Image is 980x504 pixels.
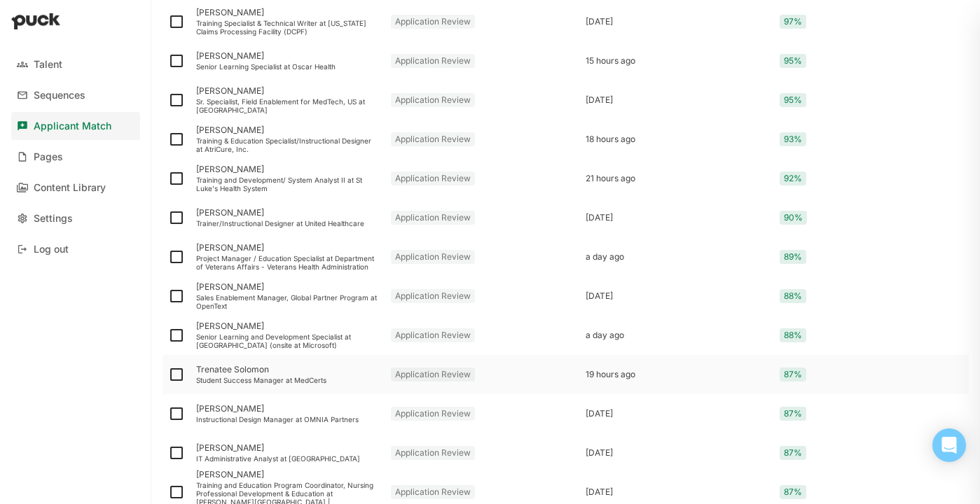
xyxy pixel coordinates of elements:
[586,252,769,262] div: a day ago
[196,293,380,310] div: Sales Enablement Manager, Global Partner Program at OpenText
[196,282,380,292] div: [PERSON_NAME]
[391,54,475,68] div: Application Review
[780,328,806,342] div: 88%
[196,404,380,414] div: [PERSON_NAME]
[196,219,380,227] div: Trainer/Instructional Designer at United Healthcare
[780,171,806,185] div: 92%
[780,250,806,264] div: 89%
[586,17,769,27] div: [DATE]
[196,208,380,218] div: [PERSON_NAME]
[586,95,769,105] div: [DATE]
[391,132,475,146] div: Application Review
[391,289,475,303] div: Application Review
[391,171,475,185] div: Application Review
[780,211,807,225] div: 90%
[196,332,380,349] div: Senior Learning and Development Specialist at [GEOGRAPHIC_DATA] (onsite at Microsoft)
[196,365,380,374] div: Trenatee Solomon
[196,470,380,479] div: [PERSON_NAME]
[11,81,140,109] a: Sequences
[586,487,769,497] div: [DATE]
[586,134,769,144] div: 18 hours ago
[780,367,806,381] div: 87%
[586,370,769,379] div: 19 hours ago
[196,19,380,36] div: Training Specialist & Technical Writer at [US_STATE] Claims Processing Facility (DCPF)
[391,485,475,499] div: Application Review
[196,62,380,71] div: Senior Learning Specialist at Oscar Health
[196,8,380,17] div: [PERSON_NAME]
[11,174,140,202] a: Content Library
[34,151,63,163] div: Pages
[11,143,140,171] a: Pages
[11,204,140,232] a: Settings
[780,485,806,499] div: 87%
[780,93,806,107] div: 95%
[391,446,475,460] div: Application Review
[196,376,380,384] div: Student Success Manager at MedCerts
[34,120,111,132] div: Applicant Match
[780,54,806,68] div: 95%
[391,250,475,264] div: Application Review
[780,132,806,146] div: 93%
[196,443,380,453] div: [PERSON_NAME]
[780,407,806,421] div: 87%
[196,415,380,423] div: Instructional Design Manager at OMNIA Partners
[196,97,380,114] div: Sr. Specialist, Field Enablement for MedTech, US at [GEOGRAPHIC_DATA]
[780,15,806,29] div: 97%
[196,51,380,61] div: [PERSON_NAME]
[196,254,380,271] div: Project Manager / Education Specialist at Department of Veterans Affairs - Veterans Health Admini...
[586,330,769,340] div: a day ago
[391,15,475,29] div: Application Review
[196,454,380,463] div: IT Administrative Analyst at [GEOGRAPHIC_DATA]
[586,213,769,223] div: [DATE]
[391,211,475,225] div: Application Review
[196,321,380,331] div: [PERSON_NAME]
[586,291,769,301] div: [DATE]
[196,164,380,174] div: [PERSON_NAME]
[391,367,475,381] div: Application Review
[34,182,106,194] div: Content Library
[932,428,966,462] div: Open Intercom Messenger
[11,112,140,140] a: Applicant Match
[196,176,380,192] div: Training and Development/ System Analyst II at St Luke's Health System
[391,407,475,421] div: Application Review
[586,448,769,458] div: [DATE]
[196,125,380,135] div: [PERSON_NAME]
[34,213,73,225] div: Settings
[11,50,140,78] a: Talent
[196,86,380,96] div: [PERSON_NAME]
[586,56,769,66] div: 15 hours ago
[34,90,85,101] div: Sequences
[586,174,769,183] div: 21 hours ago
[780,289,806,303] div: 88%
[196,243,380,253] div: [PERSON_NAME]
[586,409,769,419] div: [DATE]
[34,244,69,255] div: Log out
[780,446,806,460] div: 87%
[196,136,380,153] div: Training & Education Specialist/Instructional Designer at AtriCure, Inc.
[391,93,475,107] div: Application Review
[391,328,475,342] div: Application Review
[34,59,62,71] div: Talent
